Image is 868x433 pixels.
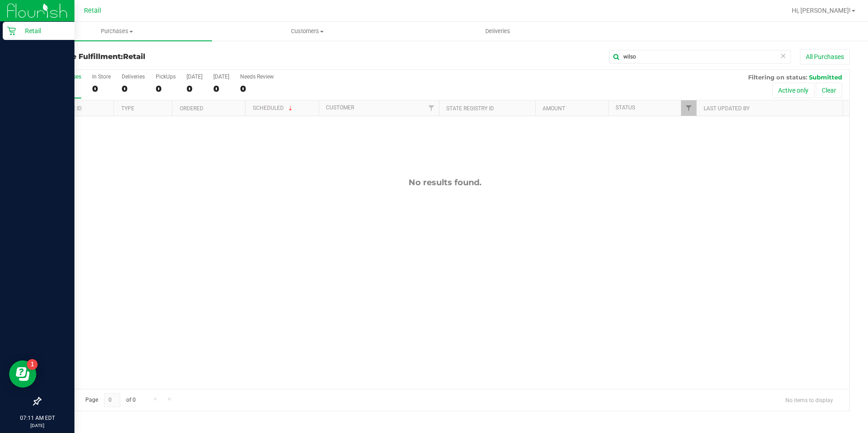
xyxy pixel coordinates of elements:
p: 07:11 AM EDT [4,414,70,422]
p: Retail [16,25,70,36]
input: Search Purchase ID, Original ID, State Registry ID or Customer Name... [609,50,791,64]
div: Needs Review [240,74,274,80]
iframe: Resource center [9,360,36,388]
span: Retail [123,52,145,61]
div: 0 [213,84,229,94]
div: [DATE] [213,74,229,80]
iframe: Resource center unread badge [27,359,38,370]
button: Clear [816,83,842,98]
span: Submitted [809,74,842,81]
a: Customers [212,22,402,41]
div: [DATE] [187,74,202,80]
span: Retail [84,7,101,15]
span: Page of 0 [78,393,143,407]
a: Deliveries [403,22,593,41]
a: Customer [326,104,354,111]
a: Ordered [180,105,203,112]
div: PickUps [156,74,176,80]
a: State Registry ID [446,105,494,112]
span: Deliveries [473,27,523,35]
span: Filtering on status: [748,74,807,81]
a: Type [121,105,134,112]
a: Scheduled [253,105,294,111]
span: Clear [780,50,786,62]
div: 0 [187,84,202,94]
button: All Purchases [800,49,850,64]
span: Purchases [22,27,212,35]
span: No items to display [778,393,840,407]
div: In Store [92,74,111,80]
a: Filter [681,100,696,116]
a: Filter [424,100,439,116]
a: Status [616,104,635,111]
inline-svg: Retail [7,26,16,35]
h3: Purchase Fulfillment: [40,53,310,61]
div: Deliveries [122,74,145,80]
div: 0 [156,84,176,94]
a: Last Updated By [704,105,750,112]
div: 0 [122,84,145,94]
div: 0 [240,84,274,94]
a: Purchases [22,22,212,41]
div: 0 [92,84,111,94]
span: Hi, [PERSON_NAME]! [792,7,851,14]
button: Active only [772,83,814,98]
div: No results found. [40,177,849,187]
span: Customers [212,27,402,35]
a: Amount [542,105,565,112]
p: [DATE] [4,422,70,429]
